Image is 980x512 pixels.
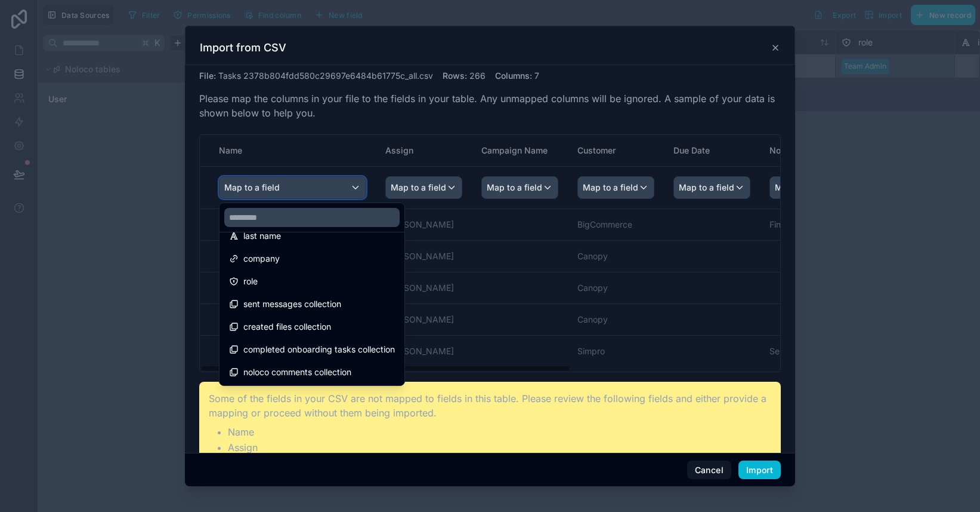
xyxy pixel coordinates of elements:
span: noloco comments collection [243,365,351,379]
span: last name [243,229,281,243]
span: role [243,274,258,289]
span: created files collection [243,320,331,334]
span: company [243,252,280,266]
span: completed onboarding tasks collection [243,342,395,357]
span: sent messages collection [243,297,341,311]
div: scrollable content [200,135,780,372]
